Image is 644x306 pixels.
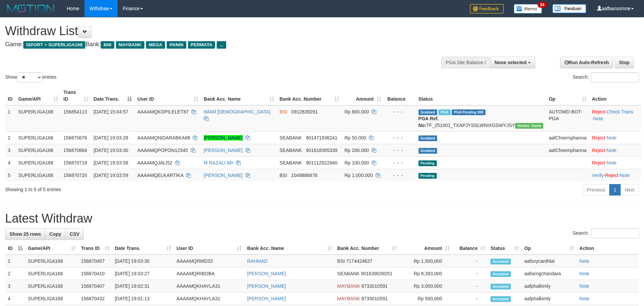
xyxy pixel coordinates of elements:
[579,296,590,301] a: Note
[204,109,270,114] a: IMAM [DEMOGRAPHIC_DATA]
[592,135,605,141] a: Reject
[337,283,360,289] span: MAYBANK
[344,109,369,114] span: Rp 800.000
[344,148,369,153] span: Rp 200.000
[589,86,641,105] th: Action
[174,267,244,280] td: AAAAMQRIBOBA
[91,86,135,105] th: Date Trans.: activate to sort column descending
[16,156,61,169] td: SUPERLIGA168
[522,255,577,267] td: aafsoycanthlai
[61,86,91,105] th: Trans ID: activate to sort column ascending
[514,4,542,14] img: Button%20Memo.svg
[342,86,384,105] th: Amount: activate to sort column ascending
[419,173,437,179] span: Pending
[64,173,87,178] span: 156870720
[589,105,641,132] td: · ·
[23,41,85,49] span: ISPORT > SUPERLIGA168
[579,283,590,289] a: Note
[280,173,287,178] span: BSI
[25,255,78,267] td: SUPERLIGA168
[137,160,172,165] span: AAAAMQJALI52
[546,144,589,156] td: aafChoemphanna
[16,105,61,132] td: SUPERLIGA168
[361,271,392,276] span: Copy 901639039251 to clipboard
[592,173,604,178] a: Verify
[560,57,613,68] a: Run Auto-Refresh
[606,160,617,165] a: Note
[573,72,639,82] label: Search:
[452,255,488,267] td: -
[491,284,511,289] span: Accepted
[204,160,233,165] a: M RAZALI AR
[5,105,16,132] td: 1
[491,271,511,277] span: Accepted
[546,105,589,132] td: AUTOWD-BOT-PGA
[25,267,78,280] td: SUPERLIGA168
[442,57,490,68] div: PGA Site Balance /
[538,2,547,8] span: 34
[387,147,413,154] div: - - -
[452,280,488,292] td: -
[204,148,243,153] a: [PERSON_NAME]
[589,169,641,181] td: · ·
[135,86,201,105] th: User ID: activate to sort column ascending
[112,255,174,267] td: [DATE] 19:03:30
[64,148,87,153] span: 156870684
[244,242,335,255] th: Bank Acc. Name: activate to sort column ascending
[174,242,244,255] th: User ID: activate to sort column ascending
[306,160,337,165] span: Copy 901112922840 to clipboard
[577,242,639,255] th: Action
[247,258,268,264] a: RAHMAD
[64,109,87,114] span: 156854113
[337,271,360,276] span: SEABANK
[201,86,277,105] th: Bank Acc. Name: activate to sort column ascending
[488,242,522,255] th: Status: activate to sort column ascending
[606,135,617,141] a: Note
[167,41,186,49] span: PANIN
[5,242,25,255] th: ID: activate to sort column descending
[609,184,621,196] a: 1
[5,24,423,38] h1: Withdraw List
[387,159,413,166] div: - - -
[335,242,400,255] th: Bank Acc. Number: activate to sort column ascending
[217,41,226,49] span: ...
[137,135,190,141] span: AAAAMQNIDARABKA88
[419,109,437,115] span: Grabbed
[112,292,174,305] td: [DATE] 19:01:13
[94,135,128,141] span: [DATE] 19:03:28
[399,292,452,305] td: Rp 500,000
[291,109,318,114] span: Copy 0912839291 to clipboard
[620,184,639,196] a: Next
[593,116,603,121] a: Note
[280,160,302,165] span: SEABANK
[112,242,174,255] th: Date Trans.: activate to sort column ascending
[78,255,112,267] td: 156870457
[137,173,183,178] span: AAAAMQELKARTIKA
[280,148,302,153] span: SEABANK
[174,280,244,292] td: AAAAMQKHAYLA31
[337,296,360,301] span: MAYBANK
[399,280,452,292] td: Rp 3,000,000
[112,267,174,280] td: [DATE] 19:03:27
[5,131,16,144] td: 2
[65,228,84,240] a: CSV
[5,144,16,156] td: 3
[101,41,114,49] span: BNI
[592,109,605,114] a: Reject
[94,109,128,114] span: [DATE] 15:04:57
[387,108,413,115] div: - - -
[546,131,589,144] td: aafChoemphanna
[204,173,243,178] a: [PERSON_NAME]
[491,259,511,264] span: Accepted
[94,173,128,178] span: [DATE] 19:03:59
[387,134,413,141] div: - - -
[306,148,337,153] span: Copy 901618365339 to clipboard
[589,156,641,169] td: ·
[78,292,112,305] td: 156870432
[25,280,78,292] td: SUPERLIGA168
[592,160,605,165] a: Reject
[522,280,577,292] td: aafphalkimly
[16,144,61,156] td: SUPERLIGA168
[337,258,345,264] span: BSI
[546,86,589,105] th: Op: activate to sort column ascending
